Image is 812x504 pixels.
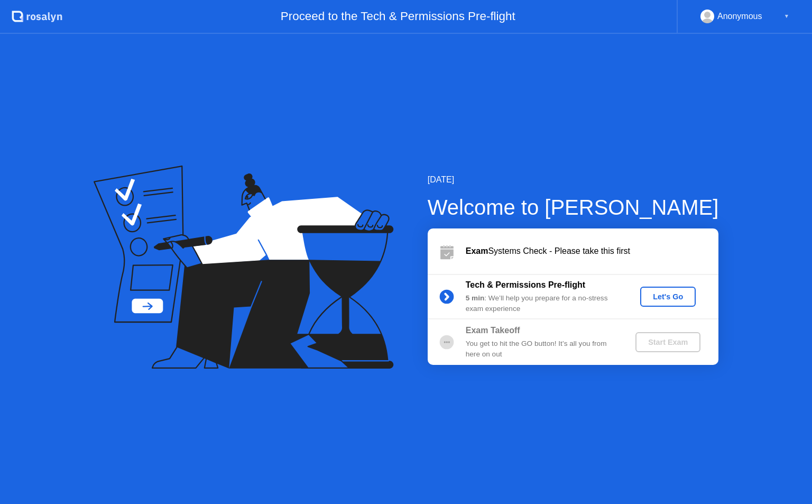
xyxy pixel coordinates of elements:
div: ▼ [784,10,789,23]
div: : We’ll help you prepare for a no-stress exam experience [466,293,618,315]
div: [DATE] [428,173,719,186]
button: Start Exam [635,332,700,352]
div: Anonymous [717,10,762,23]
button: Let's Go [640,287,696,307]
div: Welcome to [PERSON_NAME] [428,191,719,223]
div: You get to hit the GO button! It’s all you from here on out [466,338,618,360]
div: Systems Check - Please take this first [466,245,718,258]
b: Exam Takeoff [466,326,520,335]
div: Let's Go [644,292,691,301]
b: 5 min [466,294,485,302]
b: Tech & Permissions Pre-flight [466,280,585,289]
b: Exam [466,246,488,255]
div: Start Exam [640,338,696,346]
